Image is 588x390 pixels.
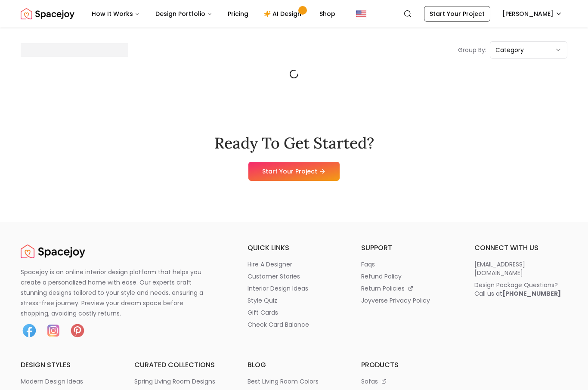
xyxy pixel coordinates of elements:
p: sofas [361,377,378,386]
a: spring living room designs [134,377,227,386]
p: gift cards [248,308,278,317]
h6: design styles [21,360,114,370]
a: Start Your Project [248,162,340,181]
a: gift cards [248,308,340,317]
p: customer stories [248,272,300,281]
p: style quiz [248,296,277,305]
a: refund policy [361,272,454,281]
img: Pinterest icon [69,322,86,339]
p: joyverse privacy policy [361,296,430,305]
p: Group By: [458,46,486,54]
h6: connect with us [474,243,567,253]
a: joyverse privacy policy [361,296,454,305]
img: Spacejoy Logo [21,243,85,260]
a: check card balance [248,320,340,329]
a: [EMAIL_ADDRESS][DOMAIN_NAME] [474,260,567,277]
p: interior design ideas [248,284,308,293]
a: Pricing [221,5,255,22]
img: United States [356,9,366,19]
a: style quiz [248,296,340,305]
a: interior design ideas [248,284,340,293]
p: modern design ideas [21,377,83,386]
a: Start Your Project [424,6,490,22]
a: faqs [361,260,454,269]
button: How It Works [85,5,147,22]
h6: blog [248,360,340,370]
h6: support [361,243,454,253]
div: Design Package Questions? Call us at [474,281,561,298]
a: return policies [361,284,454,293]
p: return policies [361,284,405,293]
button: Design Portfolio [149,5,219,22]
p: Spacejoy is an online interior design platform that helps you create a personalized home with eas... [21,267,214,319]
button: [PERSON_NAME] [497,6,567,22]
p: refund policy [361,272,402,281]
a: Shop [313,5,342,22]
h2: Ready To Get Started? [214,134,374,152]
p: best living room colors [248,377,319,386]
a: hire a designer [248,260,340,269]
a: Spacejoy [21,243,85,260]
p: faqs [361,260,375,269]
a: modern design ideas [21,377,114,386]
a: Spacejoy [21,5,74,22]
a: Design Package Questions?Call us at[PHONE_NUMBER] [474,281,567,298]
img: Facebook icon [21,322,38,339]
img: Instagram icon [45,322,62,339]
img: Spacejoy Logo [21,5,74,22]
p: spring living room designs [134,377,215,386]
a: customer stories [248,272,340,281]
p: check card balance [248,320,309,329]
a: sofas [361,377,454,386]
h6: products [361,360,454,370]
h6: quick links [248,243,340,253]
a: best living room colors [248,377,340,386]
nav: Main [85,5,342,22]
h6: curated collections [134,360,227,370]
b: [PHONE_NUMBER] [502,289,561,298]
a: AI Design [257,5,311,22]
p: hire a designer [248,260,292,269]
